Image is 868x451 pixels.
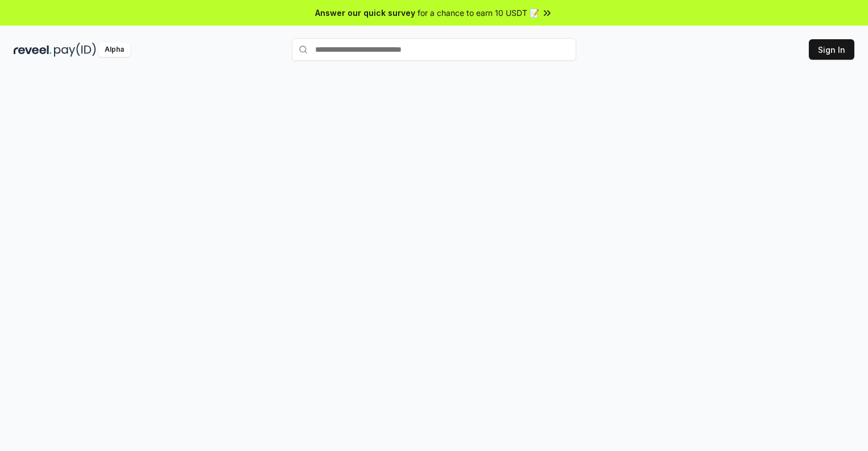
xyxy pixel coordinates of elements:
[98,43,130,57] div: Alpha
[418,7,539,19] span: for a chance to earn 10 USDT 📝
[809,39,854,60] button: Sign In
[54,43,96,57] img: pay_id
[14,43,52,57] img: reveel_dark
[315,7,415,19] span: Answer our quick survey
